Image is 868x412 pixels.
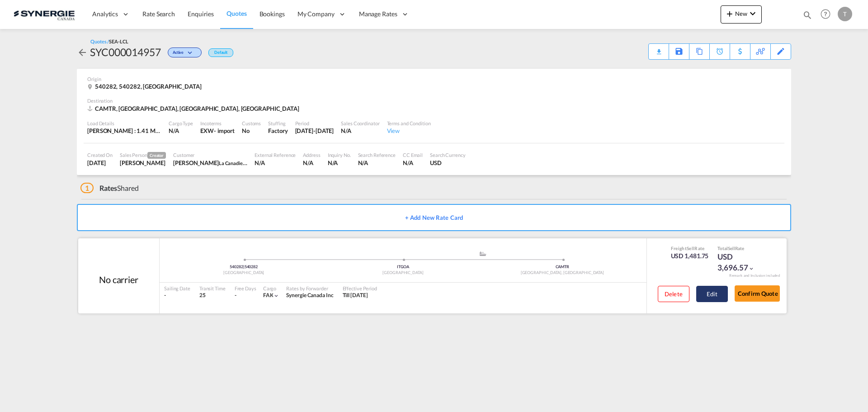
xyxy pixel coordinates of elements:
div: Search Currency [430,152,466,158]
div: Free Days [235,285,256,292]
div: Terms and Condition [387,120,431,127]
div: - [164,292,190,299]
span: 540282, 540282, [GEOGRAPHIC_DATA] [95,83,202,90]
div: N/A [255,159,296,167]
span: Creator [147,152,166,159]
span: My Company [297,9,335,19]
md-icon: icon-magnify [802,10,812,20]
div: Origin [87,76,781,82]
div: Stuffing [268,120,288,127]
span: Active [173,50,186,58]
button: Confirm Quote [735,285,780,302]
span: FAK [263,292,274,298]
div: Freight Rate [671,245,709,251]
md-icon: icon-chevron-down [748,265,755,272]
div: Transit Time [199,285,226,292]
div: 540282, 540282, Romania [87,82,204,90]
md-icon: icon-plus 400-fg [724,8,735,19]
md-icon: icon-chevron-down [186,51,197,56]
div: Created On [87,152,113,158]
md-icon: icon-chevron-down [273,293,279,299]
div: Sales Coordinator [341,120,379,127]
div: N/A [328,159,351,167]
md-icon: assets/icons/custom/ship-fill.svg [477,251,488,256]
div: Customs [242,120,261,127]
span: Analytics [92,9,118,19]
div: Effective Period [343,285,377,292]
div: No carrier [99,273,138,286]
div: Pablo Gomez Saldarriaga [120,159,166,167]
div: icon-magnify [802,10,812,24]
button: Delete [658,286,689,302]
div: N/A [358,159,396,167]
span: Bookings [259,10,285,18]
div: Default [208,48,233,57]
div: Incoterms [200,120,235,127]
div: Quote PDF is not available at this time [653,44,664,52]
span: 540282 [230,264,244,269]
div: Remark and Inclusion included [722,273,787,278]
div: 25 [199,292,226,299]
div: 23 Sep 2025 [87,159,113,167]
div: Sailing Date [164,285,190,292]
div: Search Reference [358,152,396,158]
div: CAMTR [483,264,642,270]
div: Help [818,6,838,23]
div: N/A [169,127,193,135]
button: Edit [696,286,728,302]
div: - import [214,127,235,135]
div: - [235,292,236,299]
div: USD 3,696.57 [717,251,763,273]
div: Cargo [263,285,280,292]
div: Total Rate [717,245,763,251]
div: Ingrid Muroff [173,159,247,167]
span: 540282 [245,264,258,269]
div: ITGOA [323,264,482,270]
div: Load Details [87,120,161,127]
div: icon-arrow-left [77,45,90,59]
span: Quotes [226,9,246,17]
div: Shared [80,183,139,193]
div: Inquiry No. [328,152,351,158]
div: USD 1,481.75 [671,251,709,260]
div: Save As Template [669,44,689,59]
div: CAMTR, Montreal, QC, Americas [87,104,302,113]
button: icon-plus 400-fgNewicon-chevron-down [721,5,762,24]
div: Sales Person [120,152,166,159]
span: Manage Rates [359,9,397,19]
span: Synergie Canada Inc [286,292,333,298]
div: Period [295,120,334,127]
span: La Canadienne shoes [219,159,264,166]
div: External Reference [255,152,296,158]
span: New [724,10,758,17]
span: SEA-LCL [109,38,128,44]
div: [GEOGRAPHIC_DATA], [GEOGRAPHIC_DATA] [483,270,642,276]
md-icon: icon-arrow-left [77,47,88,58]
img: 1f56c880d42311ef80fc7dca854c8e59.png [14,4,75,24]
div: Quotes /SEA-LCL [90,38,128,45]
span: Rates [99,184,118,192]
button: + Add New Rate Card [77,204,791,231]
div: EXW [200,127,214,135]
div: T [838,7,852,21]
div: USD [430,159,466,167]
span: | [243,264,245,269]
div: Rates by Forwarder [286,285,333,292]
div: [GEOGRAPHIC_DATA] [164,270,323,276]
span: Enquiries [188,10,214,18]
div: Till 23 Oct 2025 [343,292,368,299]
md-icon: icon-download [653,45,664,52]
div: SYC000014957 [90,45,161,59]
div: [GEOGRAPHIC_DATA] [323,270,482,276]
div: N/A [303,159,320,167]
md-icon: icon-chevron-down [747,8,758,19]
div: Customer [173,152,247,158]
div: CC Email [403,152,423,158]
div: Cargo Type [169,120,193,127]
div: No [242,127,261,135]
div: Address [303,152,320,158]
span: Help [818,6,833,22]
div: Destination [87,97,781,104]
div: 23 Oct 2025 [295,127,334,135]
div: N/A [341,127,379,135]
